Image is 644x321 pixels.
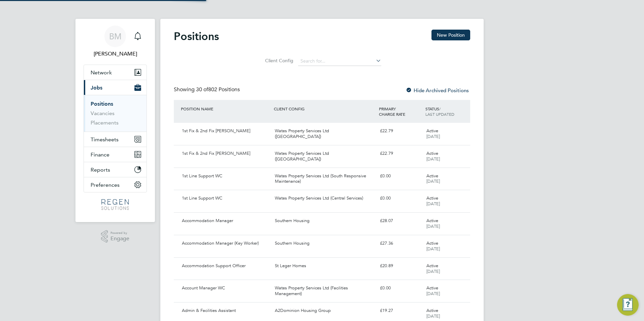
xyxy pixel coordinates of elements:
div: Southern Housing [272,215,377,226]
button: Timesheets [84,132,147,147]
a: Go to home page [84,199,147,210]
span: [DATE] [426,313,440,319]
button: Jobs [84,80,147,95]
div: Account Manager WC [179,283,272,294]
img: regensolutions-logo-retina.png [101,199,129,210]
div: £22.79 [377,148,424,159]
span: Active [426,240,438,246]
div: £28.07 [377,215,424,226]
button: Preferences [84,177,147,192]
div: £0.00 [377,171,424,182]
a: Powered byEngage [101,230,130,243]
div: CLIENT CONFIG [272,103,377,115]
span: 30 of [196,86,208,93]
div: £22.79 [377,126,424,137]
span: Network [91,69,112,76]
span: Active [426,128,438,134]
button: Finance [84,147,147,162]
span: Active [426,150,438,156]
div: £20.89 [377,260,424,272]
span: 802 Positions [196,86,240,93]
div: Accommodation Manager [179,215,272,226]
span: [DATE] [426,223,440,229]
div: Wates Property Services Ltd ([GEOGRAPHIC_DATA]) [272,126,377,142]
div: STATUS [424,103,470,120]
span: Finance [91,151,109,158]
div: Accommodation Manager (Key Worker) [179,238,272,249]
div: £0.00 [377,283,424,294]
label: Hide Archived Positions [406,87,469,94]
div: PRIMARY CHARGE RATE [377,103,424,120]
span: [DATE] [426,246,440,252]
span: Active [426,195,438,201]
span: / [439,106,441,111]
div: 1st Line Support WC [179,171,272,182]
div: Southern Housing [272,238,377,249]
a: Positions [91,101,113,107]
button: New Position [431,30,470,40]
span: [DATE] [426,156,440,162]
div: 1st Fix & 2nd Fix [PERSON_NAME] [179,126,272,137]
button: Reports [84,162,147,177]
div: POSITION NAME [179,103,272,115]
nav: Main navigation [75,19,155,222]
span: Active [426,263,438,269]
span: [DATE] [426,291,440,296]
span: [DATE] [426,134,440,139]
div: 1st Fix & 2nd Fix [PERSON_NAME] [179,148,272,159]
span: Active [426,173,438,179]
span: [DATE] [426,269,440,274]
div: 1st Line Support WC [179,193,272,204]
div: Accommodation Support Officer [179,260,272,272]
span: Active [426,308,438,313]
span: [DATE] [426,178,440,184]
span: Reports [91,167,110,173]
a: Vacancies [91,110,115,116]
a: Placements [91,119,119,126]
span: Active [426,218,438,223]
div: Wates Property Services Ltd (Central Services) [272,193,377,204]
h2: Positions [174,30,219,43]
div: A2Dominion Housing Group [272,305,377,316]
div: £19.27 [377,305,424,316]
span: BM [109,32,122,41]
a: BM[PERSON_NAME] [84,26,147,58]
div: Showing [174,86,241,93]
span: Powered by [110,230,129,236]
label: Client Config [263,58,293,64]
input: Search for... [298,57,381,66]
span: Jobs [91,84,102,91]
span: Engage [110,236,129,242]
div: £27.36 [377,238,424,249]
span: LAST UPDATED [425,111,454,117]
span: Timesheets [91,136,119,143]
div: Admin & Facilities Assistant [179,305,272,316]
span: [DATE] [426,201,440,207]
div: St Leger Homes [272,260,377,272]
button: Engage Resource Center [617,294,639,316]
span: Preferences [91,182,120,188]
span: Billy Mcnamara [84,50,147,58]
div: Wates Property Services Ltd ([GEOGRAPHIC_DATA]) [272,148,377,165]
div: Jobs [84,95,147,132]
div: Wates Property Services Ltd (South Responsive Maintenance) [272,171,377,187]
button: Network [84,65,147,80]
span: Active [426,285,438,291]
div: Wates Property Services Ltd (Facilities Management) [272,283,377,299]
div: £0.00 [377,193,424,204]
